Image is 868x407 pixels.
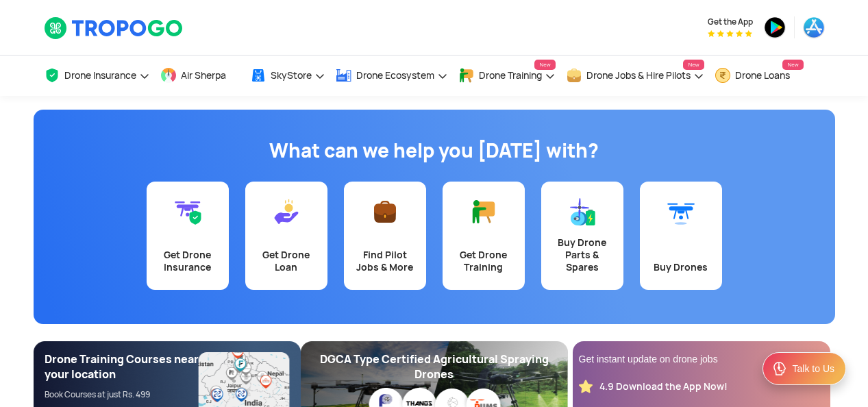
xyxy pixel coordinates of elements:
[181,70,226,81] span: Air Sherpa
[336,56,448,96] a: Drone Ecosystem
[579,352,824,366] div: Get instant update on drone jobs
[64,70,136,81] span: Drone Insurance
[667,198,695,225] img: Buy Drones
[549,236,615,273] div: Buy Drone Parts & Spares
[715,56,804,96] a: Drone LoansNew
[771,360,788,377] img: ic_Support.svg
[44,137,825,164] h1: What can we help you [DATE] with?
[803,16,825,38] img: appstore
[356,70,434,81] span: Drone Ecosystem
[683,60,704,70] span: New
[735,70,790,81] span: Drone Loans
[160,56,240,96] a: Air Sherpa
[253,249,319,273] div: Get Drone Loan
[250,56,325,96] a: SkyStore
[44,56,150,96] a: Drone Insurance
[566,56,704,96] a: Drone Jobs & Hire PilotsNew
[534,60,555,70] span: New
[648,261,714,273] div: Buy Drones
[352,249,418,273] div: Find Pilot Jobs & More
[569,198,596,225] img: Buy Drone Parts & Spares
[312,352,557,382] div: DGCA Type Certified Agricultural Spraying Drones
[443,182,525,290] a: Get Drone Training
[470,198,497,225] img: Get Drone Training
[479,70,542,81] span: Drone Training
[640,182,722,290] a: Buy Drones
[344,182,426,290] a: Find Pilot Jobs & More
[45,389,199,400] div: Book Courses at just Rs. 499
[45,352,199,382] div: Drone Training Courses near your location
[271,70,312,81] span: SkyStore
[44,16,184,40] img: TropoGo Logo
[174,198,201,225] img: Get Drone Insurance
[541,182,623,290] a: Buy Drone Parts & Spares
[782,60,803,70] span: New
[458,56,556,96] a: Drone TrainingNew
[371,198,399,225] img: Find Pilot Jobs & More
[793,362,834,375] div: Talk to Us
[708,30,752,37] img: App Raking
[147,182,229,290] a: Get Drone Insurance
[579,380,593,393] img: star_rating
[764,16,786,38] img: playstore
[599,380,728,393] div: 4.9 Download the App Now!
[451,249,517,273] div: Get Drone Training
[155,249,221,273] div: Get Drone Insurance
[273,198,300,225] img: Get Drone Loan
[245,182,327,290] a: Get Drone Loan
[708,16,753,27] span: Get the App
[586,70,691,81] span: Drone Jobs & Hire Pilots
